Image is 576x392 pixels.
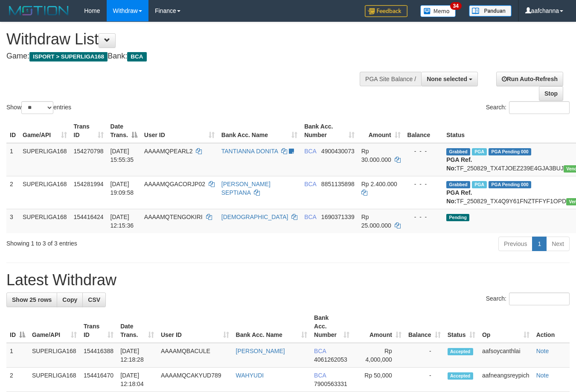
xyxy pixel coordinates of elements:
span: Copy 4061262053 to clipboard [314,356,347,363]
span: Pending [446,214,469,221]
select: Showentries [21,101,53,114]
td: - [405,343,444,368]
th: ID: activate to sort column descending [6,310,29,343]
span: [DATE] 15:55:35 [111,148,134,163]
a: Note [536,372,549,379]
div: - - - [407,213,440,221]
input: Search: [509,101,570,114]
span: BCA [304,181,316,187]
td: 2 [6,176,19,209]
span: Show 25 rows [12,296,52,303]
th: Game/API: activate to sort column ascending [19,119,70,143]
a: TANTIANNA DONITA [221,148,278,155]
span: [DATE] 12:15:36 [111,214,134,229]
span: Grabbed [446,148,470,155]
div: Showing 1 to 3 of 3 entries [6,236,234,248]
span: AAAAMQGACORJP02 [144,181,205,187]
span: Accepted [448,348,473,355]
span: ISPORT > SUPERLIGA168 [29,52,108,61]
h4: Game: Bank: [6,52,375,61]
span: Grabbed [446,181,470,188]
input: Search: [509,293,570,305]
a: Note [536,348,549,354]
span: CSV [88,296,100,303]
span: None selected [427,76,467,82]
th: Trans ID: activate to sort column ascending [80,310,117,343]
td: AAAAMQBACULE [157,343,233,368]
b: PGA Ref. No: [446,189,472,205]
th: User ID: activate to sort column ascending [141,119,218,143]
a: Run Auto-Refresh [496,72,563,86]
td: SUPERLIGA168 [19,143,70,176]
td: 154416388 [80,343,117,368]
td: aafneangsreypich [479,368,533,392]
th: ID [6,119,19,143]
span: PGA Pending [489,181,531,188]
label: Search: [486,101,570,114]
img: Feedback.jpg [365,5,407,17]
td: Rp 50,000 [353,368,404,392]
th: Date Trans.: activate to sort column descending [107,119,141,143]
td: SUPERLIGA168 [19,176,70,209]
label: Show entries [6,101,71,114]
span: Marked by aafmaleo [472,148,487,155]
a: [DEMOGRAPHIC_DATA] [221,214,288,220]
span: Rp 30.000.000 [361,148,391,163]
th: Amount: activate to sort column ascending [353,310,404,343]
span: Copy 7900563331 to clipboard [314,380,347,387]
span: Copy 8851135898 to clipboard [321,181,355,187]
th: Bank Acc. Name: activate to sort column ascending [218,119,301,143]
div: - - - [407,147,440,155]
span: 34 [450,2,462,10]
span: BCA [314,372,326,379]
span: Copy 4900430073 to clipboard [321,148,355,155]
th: Game/API: activate to sort column ascending [29,310,80,343]
th: Bank Acc. Name: activate to sort column ascending [233,310,311,343]
span: Copy 1690371339 to clipboard [321,214,355,220]
img: MOTION_logo.png [6,4,71,17]
h1: Withdraw List [6,31,375,48]
a: Previous [498,237,532,251]
a: 1 [532,237,547,251]
span: BCA [304,148,316,155]
span: Rp 2.400.000 [361,181,397,187]
td: Rp 4,000,000 [353,343,404,368]
a: Next [546,237,570,251]
b: PGA Ref. No: [446,156,472,172]
th: Op: activate to sort column ascending [479,310,533,343]
td: SUPERLIGA168 [29,343,80,368]
th: Bank Acc. Number: activate to sort column ascending [311,310,353,343]
th: Balance: activate to sort column ascending [405,310,444,343]
td: SUPERLIGA168 [29,368,80,392]
a: Show 25 rows [6,293,57,307]
th: Trans ID: activate to sort column ascending [70,119,107,143]
a: Copy [57,293,83,307]
h1: Latest Withdraw [6,272,570,289]
td: 2 [6,368,29,392]
span: Copy [62,296,77,303]
td: [DATE] 12:18:04 [117,368,157,392]
span: Accepted [448,372,473,380]
td: aafsoycanthlai [479,343,533,368]
th: Status: activate to sort column ascending [444,310,479,343]
td: - [405,368,444,392]
span: 154270798 [74,148,104,155]
span: PGA Pending [489,148,531,155]
div: PGA Site Balance / [360,72,421,86]
td: 3 [6,209,19,233]
img: panduan.png [469,5,512,17]
span: Rp 25.000.000 [361,214,391,229]
span: AAAAMQPEARL2 [144,148,193,155]
a: Stop [539,86,563,101]
span: 154416424 [74,214,104,220]
td: AAAAMQCAKYUD789 [157,368,233,392]
a: [PERSON_NAME] SEPTIANA [221,181,271,196]
button: None selected [421,72,478,86]
td: 1 [6,143,19,176]
img: Button%20Memo.svg [420,5,456,17]
a: CSV [82,293,106,307]
span: [DATE] 19:09:58 [111,181,134,196]
th: Action [533,310,570,343]
td: [DATE] 12:18:28 [117,343,157,368]
td: 154416470 [80,368,117,392]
